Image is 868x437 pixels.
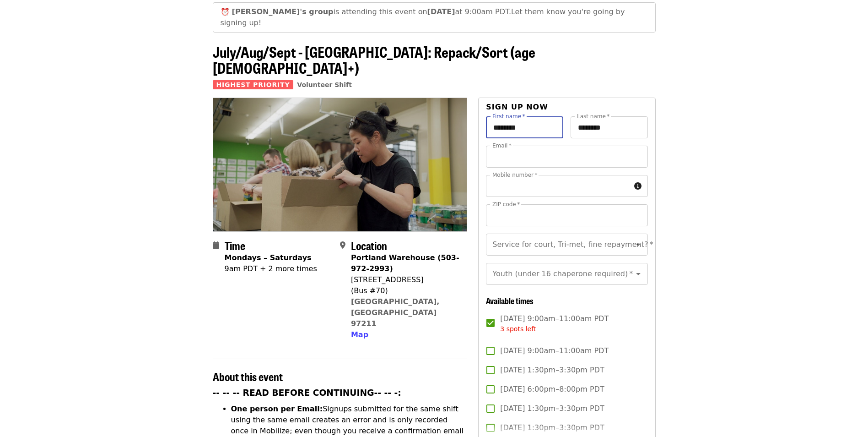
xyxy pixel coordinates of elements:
[571,116,648,138] input: Last name
[486,295,534,306] span: Available times
[500,403,604,414] span: [DATE] 1:30pm–3:30pm PDT
[213,241,219,250] i: calendar icon
[351,297,440,328] a: [GEOGRAPHIC_DATA], [GEOGRAPHIC_DATA] 97211
[231,404,323,413] strong: One person per Email:
[232,7,334,16] strong: [PERSON_NAME]'s group
[486,175,630,197] input: Mobile number
[486,103,548,111] span: Sign up now
[634,182,642,191] i: circle-info icon
[213,368,283,384] span: About this event
[486,204,647,226] input: ZIP code
[632,238,645,251] button: Open
[492,114,525,119] label: First name
[351,237,387,253] span: Location
[427,7,455,16] strong: [DATE]
[500,384,604,395] span: [DATE] 6:00pm–8:00pm PDT
[297,81,352,88] a: Volunteer Shift
[340,241,345,250] i: map-marker-alt icon
[351,329,368,340] button: Map
[232,7,511,16] span: is attending this event on at 9:00am PDT.
[213,98,467,231] img: July/Aug/Sept - Portland: Repack/Sort (age 8+) organized by Oregon Food Bank
[213,41,535,78] span: July/Aug/Sept - [GEOGRAPHIC_DATA]: Repack/Sort (age [DEMOGRAPHIC_DATA]+)
[351,274,460,285] div: [STREET_ADDRESS]
[500,325,536,333] span: 3 spots left
[221,7,230,16] span: clock emoji
[492,172,537,178] label: Mobile number
[500,313,609,334] span: [DATE] 9:00am–11:00am PDT
[225,263,317,274] div: 9am PDT + 2 more times
[500,422,604,433] span: [DATE] 1:30pm–3:30pm PDT
[213,388,401,398] strong: -- -- -- READ BEFORE CONTINUING-- -- -:
[577,114,609,119] label: Last name
[225,237,245,253] span: Time
[225,253,312,262] strong: Mondays – Saturdays
[351,330,368,339] span: Map
[213,80,294,89] span: Highest Priority
[492,202,520,207] label: ZIP code
[500,365,604,376] span: [DATE] 1:30pm–3:30pm PDT
[351,253,459,273] strong: Portland Warehouse (503-972-2993)
[486,116,563,138] input: First name
[632,268,645,280] button: Open
[492,143,512,148] label: Email
[486,146,647,168] input: Email
[500,345,609,356] span: [DATE] 9:00am–11:00am PDT
[351,285,460,296] div: (Bus #70)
